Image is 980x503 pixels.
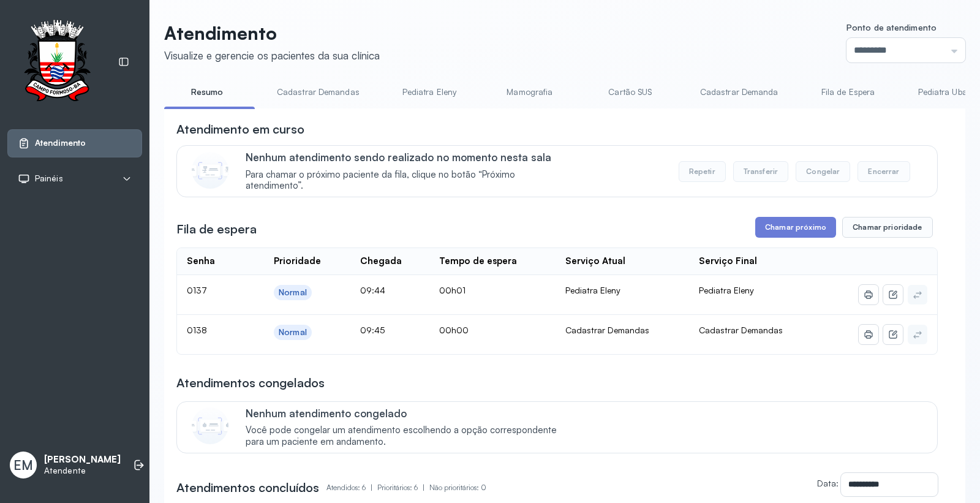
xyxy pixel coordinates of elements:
span: Para chamar o próximo paciente da fila, clique no botão “Próximo atendimento”. [246,169,570,192]
div: Normal [279,327,307,338]
div: Visualize e gerencie os pacientes da sua clínica [164,49,380,62]
span: | [371,483,372,492]
div: Normal [279,287,307,298]
button: Congelar [796,161,850,182]
p: Atendente [44,466,121,476]
button: Repetir [679,161,726,182]
a: Fila de Espera [805,82,891,102]
p: [PERSON_NAME] [44,454,121,466]
label: Data: [817,478,839,488]
span: Painéis [35,173,63,184]
span: Pediatra Eleny [699,285,754,295]
span: Você pode congelar um atendimento escolhendo a opção correspondente para um paciente em andamento. [246,425,570,448]
a: Pediatra Eleny [386,82,472,102]
h3: Atendimento em curso [176,121,304,138]
span: 00h00 [439,325,469,335]
div: Serviço Final [699,255,757,267]
a: Cadastrar Demandas [265,82,372,102]
button: Chamar prioridade [842,217,933,238]
div: Prioridade [274,255,321,267]
a: Cadastrar Demanda [688,82,791,102]
h3: Atendimentos concluídos [176,479,319,496]
p: Atendimento [164,22,380,44]
span: 0138 [187,325,207,335]
div: Senha [187,255,215,267]
p: Prioritários: 6 [377,479,429,496]
a: Resumo [164,82,250,102]
span: | [423,483,424,492]
button: Chamar próximo [755,217,836,238]
div: Chegada [360,255,402,267]
span: 09:45 [360,325,385,335]
h3: Atendimentos congelados [176,374,325,391]
div: Pediatra Eleny [565,285,679,296]
span: 00h01 [439,285,466,295]
img: Imagem de CalloutCard [192,407,228,444]
div: Serviço Atual [565,255,625,267]
span: 0137 [187,285,207,295]
span: Atendimento [35,138,86,148]
a: Mamografia [487,82,573,102]
img: Imagem de CalloutCard [192,152,228,189]
h3: Fila de espera [176,221,257,238]
span: Cadastrar Demandas [699,325,783,335]
span: Ponto de atendimento [846,22,937,32]
button: Encerrar [858,161,910,182]
div: Tempo de espera [439,255,517,267]
img: Logotipo do estabelecimento [13,20,101,105]
p: Nenhum atendimento sendo realizado no momento nesta sala [246,151,570,164]
p: Atendidos: 6 [326,479,377,496]
p: Não prioritários: 0 [429,479,486,496]
p: Nenhum atendimento congelado [246,407,570,420]
a: Atendimento [18,137,132,149]
a: Cartão SUS [587,82,673,102]
div: Cadastrar Demandas [565,325,679,336]
button: Transferir [733,161,789,182]
span: 09:44 [360,285,385,295]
